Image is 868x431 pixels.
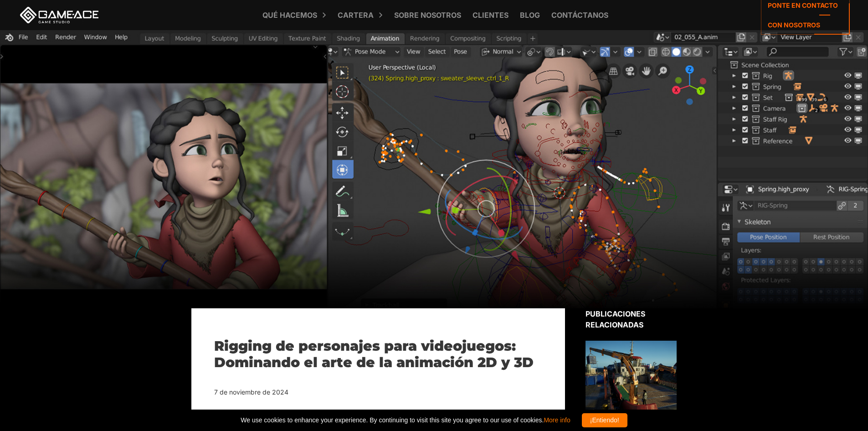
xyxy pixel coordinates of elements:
[214,388,288,396] font: 7 de noviembre de 2024
[520,10,540,20] font: Blog
[586,341,677,424] img: Related
[214,338,534,371] font: Rigging de personajes para videojuegos: Dominando el arte de la animación 2D y 3D
[241,413,570,427] span: We use cookies to enhance your experience. By continuing to visit this site you agree to our use ...
[262,10,317,20] font: Qué hacemos
[394,10,461,20] font: Sobre nosotros
[586,309,645,329] font: Publicaciones relacionadas
[338,10,374,20] font: Cartera
[590,416,619,424] font: ¡Entiendo!
[551,10,608,20] font: Contáctanos
[544,416,570,424] a: More info
[473,10,508,20] font: Clientes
